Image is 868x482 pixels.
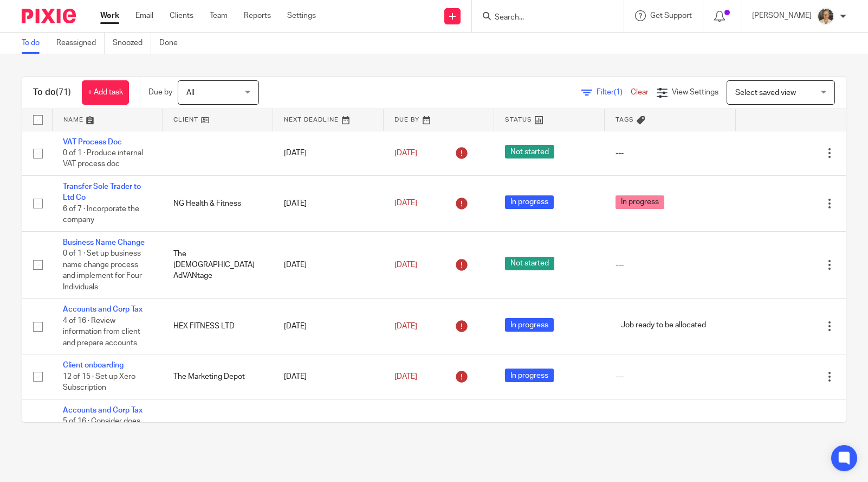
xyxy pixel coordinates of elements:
input: Search [494,13,591,23]
span: 12 of 15 · Set up Xero Subscription [63,373,135,392]
td: [DATE] [273,399,384,466]
span: Get Support [650,12,692,20]
a: To do [22,33,48,54]
a: Settings [287,10,316,21]
a: VAT Process Doc [63,138,122,146]
span: (1) [614,88,623,96]
a: Transfer Sole Trader to Ltd Co [63,183,141,201]
div: --- [616,371,725,382]
td: The Marketing Depot [163,354,273,399]
td: [DATE] [273,231,384,299]
td: [DATE] [273,354,384,399]
img: Pixie [22,9,76,23]
span: [DATE] [394,200,417,207]
span: 5 of 16 · Consider does the client have any potential funding requirements [63,417,140,459]
span: 6 of 7 · Incorporate the company [63,205,139,224]
a: Snoozed [113,33,151,54]
span: 0 of 1 · Set up business name change process and implement for Four Individuals [63,250,142,291]
span: In progress [616,195,664,209]
span: (71) [56,88,71,97]
span: [DATE] [394,149,417,157]
span: 4 of 16 · Review information from client and prepare accounts [63,317,140,347]
a: Reassigned [56,33,105,54]
a: Email [135,10,153,21]
td: NG Health & Fitness [163,175,273,231]
div: --- [616,148,725,158]
span: In progress [505,195,554,209]
span: [DATE] [394,261,417,269]
span: 0 of 1 · Produce internal VAT process doc [63,149,143,168]
a: Team [210,10,228,21]
td: The [DEMOGRAPHIC_DATA] AdVANtage [163,231,273,299]
a: + Add task [82,80,129,105]
span: [DATE] [394,373,417,380]
a: Client onboarding [63,361,124,369]
a: Business Name Change [63,239,145,246]
td: HEX FITNESS LTD [163,299,273,354]
span: In progress [505,318,554,332]
span: Not started [505,257,554,270]
p: [PERSON_NAME] [752,10,812,21]
div: --- [616,259,725,270]
td: Octo Media [163,399,273,466]
h1: To do [33,87,71,98]
p: Due by [148,87,172,98]
span: Tags [616,117,634,123]
a: Accounts and Corp Tax [63,306,142,313]
span: In progress [505,369,554,382]
td: [DATE] [273,175,384,231]
a: Done [159,33,186,54]
span: Select saved view [735,89,796,97]
span: Filter [597,88,631,96]
span: All [186,89,195,97]
td: [DATE] [273,299,384,354]
span: Not started [505,145,554,158]
a: Reports [244,10,271,21]
img: Pete%20with%20glasses.jpg [817,8,834,25]
a: Work [100,10,119,21]
td: [DATE] [273,131,384,175]
a: Clients [170,10,193,21]
a: Accounts and Corp Tax [63,407,142,414]
span: [DATE] [394,322,417,330]
span: View Settings [672,88,718,96]
span: Job ready to be allocated [616,318,711,332]
a: Clear [631,88,649,96]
